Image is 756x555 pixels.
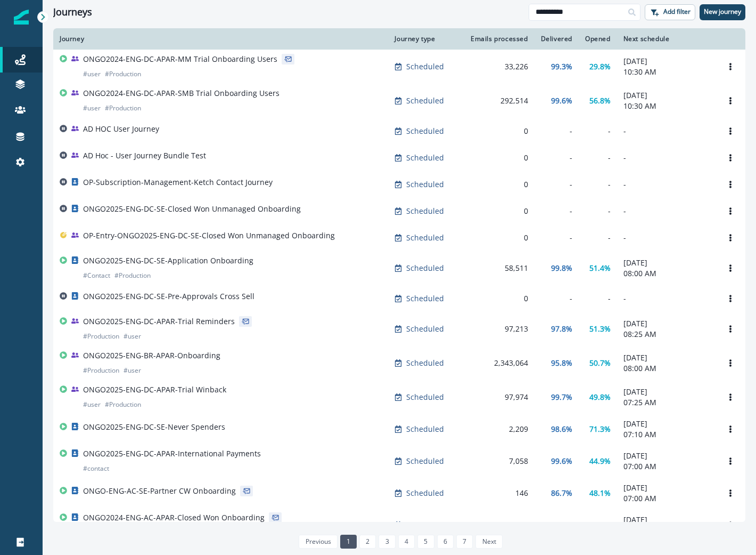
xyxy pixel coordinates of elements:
div: Journey type [395,35,456,43]
p: 99.3% [551,61,572,72]
p: 10:30 AM [623,101,709,111]
p: - [623,179,709,190]
p: Scheduled [406,263,444,274]
div: 97,213 [470,324,528,334]
button: Options [722,59,739,75]
p: [DATE] [623,451,709,461]
button: Options [722,203,739,219]
div: 3,783 [470,520,528,530]
div: 97,974 [470,392,528,403]
p: [DATE] [623,258,709,268]
p: [DATE] [623,514,709,525]
p: ONGO2025-ENG-DC-SE-Never Spenders [83,422,225,432]
p: 49.8% [589,392,611,403]
button: Options [722,123,739,139]
p: - [623,152,709,163]
p: 56.8% [589,95,611,106]
div: - [541,206,572,216]
p: 47.4% [589,520,611,530]
p: ONGO-ENG-AC-SE-Partner CW Onboarding [83,486,236,496]
a: ONGO2025-ENG-DC-APAR-International Payments#contactScheduled7,05899.6%44.9%[DATE]07:00 AMOptions [53,444,745,478]
div: - [585,179,611,190]
a: ONGO2025-ENG-DC-APAR-Trial Reminders#Production#userScheduled97,21397.8%51.3%[DATE]08:25 AMOptions [53,312,745,346]
p: AD HOC User Journey [83,124,159,134]
p: ONGO2025-ENG-DC-APAR-Trial Winback [83,384,226,395]
p: 99.8% [551,263,572,274]
p: 08:25 AM [623,329,709,340]
p: 98.6% [551,424,572,435]
button: Options [722,176,739,192]
div: Delivered [541,35,572,43]
p: 99.5% [551,520,572,530]
div: Opened [585,35,611,43]
div: 0 [470,293,528,304]
p: - [623,206,709,216]
p: Scheduled [406,293,444,304]
div: - [541,126,572,136]
button: Options [722,150,739,166]
p: OP-Subscription-Management-Ketch Contact Journey [83,177,273,188]
h1: Journeys [53,6,92,18]
div: 292,514 [470,95,528,106]
p: 29.8% [589,61,611,72]
p: # user [124,365,141,376]
p: 48.1% [589,488,611,498]
p: ONGO2025-ENG-DC-APAR-International Payments [83,448,261,459]
div: - [541,293,572,304]
a: Page 5 [417,535,434,549]
div: 7,058 [470,456,528,466]
p: [DATE] [623,419,709,429]
p: 95.8% [551,358,572,368]
a: Page 6 [437,535,454,549]
p: Scheduled [406,456,444,466]
div: Next schedule [623,35,709,43]
div: 0 [470,126,528,136]
p: ONGO2025-ENG-DC-APAR-Trial Reminders [83,316,235,327]
p: 97.8% [551,324,572,334]
p: Scheduled [406,95,444,106]
a: ONGO2025-ENG-BR-APAR-Onboarding#Production#userScheduled2,343,06495.8%50.7%[DATE]08:00 AMOptions [53,346,745,380]
div: 2,343,064 [470,358,528,368]
p: 07:25 AM [623,397,709,408]
div: Emails processed [470,35,528,43]
p: 99.7% [551,392,572,403]
p: 86.7% [551,488,572,498]
a: ONGO2024-ENG-DC-APAR-MM Trial Onboarding Users#user#ProductionScheduled33,22699.3%29.8%[DATE]10:3... [53,50,745,84]
p: 51.3% [589,324,611,334]
p: Scheduled [406,126,444,136]
div: - [585,152,611,163]
p: ONGO2025-ENG-DC-SE-Application Onboarding [83,255,253,266]
p: 50.7% [589,358,611,368]
ul: Pagination [296,535,502,549]
div: 0 [470,232,528,243]
p: Scheduled [406,424,444,435]
p: # Production [114,270,151,281]
div: - [585,293,611,304]
button: Options [722,389,739,405]
div: 0 [470,206,528,216]
button: Options [722,260,739,276]
a: ONGO2025-ENG-DC-SE-Pre-Approvals Cross SellScheduled0---Options [53,285,745,312]
a: Next page [475,535,502,549]
p: # Production [105,399,141,410]
p: # user [83,103,101,114]
button: Add filter [645,4,695,20]
a: Page 7 [456,535,473,549]
p: # Production [105,103,141,114]
a: ONGO2025-ENG-DC-APAR-Trial Winback#user#ProductionScheduled97,97499.7%49.8%[DATE]07:25 AMOptions [53,380,745,414]
p: - [623,126,709,136]
div: - [585,232,611,243]
div: 0 [470,152,528,163]
p: # user [83,69,101,79]
p: New journey [704,8,741,15]
a: AD Hoc - User Journey Bundle TestScheduled0---Options [53,144,745,171]
div: 2,209 [470,424,528,435]
button: Options [722,421,739,437]
p: Add filter [663,8,691,15]
div: - [541,232,572,243]
p: 07:10 AM [623,429,709,440]
button: Options [722,291,739,307]
button: Options [722,321,739,337]
p: ONGO2024-ENG-DC-APAR-SMB Trial Onboarding Users [83,88,280,99]
button: Options [722,485,739,501]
